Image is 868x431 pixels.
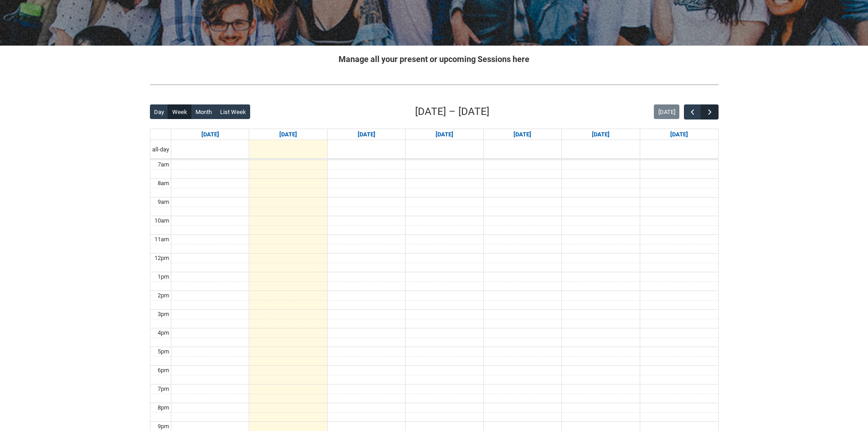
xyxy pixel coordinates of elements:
[156,310,171,319] div: 3pm
[153,254,171,263] div: 12pm
[156,197,171,207] div: 9am
[434,129,455,140] a: Go to September 10, 2025
[356,129,377,140] a: Go to September 9, 2025
[512,129,533,140] a: Go to September 11, 2025
[668,129,690,140] a: Go to September 13, 2025
[150,145,171,154] span: all-day
[150,104,169,119] button: Day
[153,235,171,244] div: 11am
[191,104,216,119] button: Month
[156,403,171,412] div: 8pm
[156,384,171,394] div: 7pm
[200,129,221,140] a: Go to September 7, 2025
[153,216,171,225] div: 10am
[216,104,250,119] button: List Week
[415,104,489,119] h2: [DATE] – [DATE]
[150,53,719,65] h2: Manage all your present or upcoming Sessions here
[156,328,171,338] div: 4pm
[654,104,679,119] button: [DATE]
[156,366,171,375] div: 6pm
[156,422,171,431] div: 9pm
[156,291,171,300] div: 2pm
[684,104,701,119] button: Previous Week
[277,129,299,140] a: Go to September 8, 2025
[156,179,171,188] div: 8am
[156,347,171,356] div: 5pm
[156,160,171,169] div: 7am
[701,104,718,119] button: Next Week
[156,272,171,281] div: 1pm
[590,129,611,140] a: Go to September 12, 2025
[168,104,191,119] button: Week
[150,80,719,89] img: REDU_GREY_LINE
